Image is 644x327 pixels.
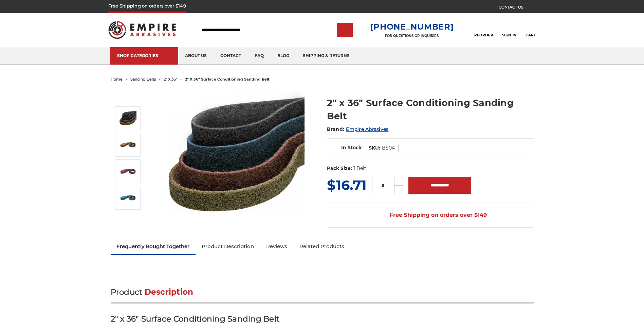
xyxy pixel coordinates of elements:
span: Reorder [474,33,493,37]
a: Frequently Bought Together [111,239,196,254]
a: Reorder [474,22,493,37]
button: Next [120,211,136,226]
a: faq [248,47,271,65]
a: Related Products [293,239,350,254]
span: 2" x 36" surface conditioning sanding belt [185,77,270,82]
span: Product [111,287,143,297]
a: 2" x 36" [164,77,177,82]
input: Submit [338,23,352,37]
img: 2" x 36" Coarse Surface Conditioning Belt [119,136,136,153]
img: 2"x36" Surface Conditioning Sanding Belts [119,110,136,127]
img: 2" x 36" Fine Surface Conditioning Belt [119,189,136,206]
a: [PHONE_NUMBER] [370,22,454,32]
h1: 2" x 36" Surface Conditioning Sanding Belt [327,96,534,123]
a: Reviews [260,239,293,254]
span: In Stock [341,144,362,151]
dt: SKU: [369,144,380,152]
a: Empire Abrasives [346,126,388,132]
img: 2" x 36" Medium Surface Conditioning Belt [119,163,136,180]
a: shipping & returns [296,47,356,65]
dd: BS04 [382,144,395,152]
span: Description [145,287,194,297]
dt: Pack Size: [327,165,352,172]
a: home [111,77,123,82]
a: Cart [526,22,536,37]
button: Previous [120,92,136,106]
p: FOR QUESTIONS OR INQUIRIES [370,34,454,38]
a: CONTACT US [499,3,536,13]
a: sanding belts [130,77,156,82]
a: about us [178,47,214,65]
dd: 1 Belt [353,165,366,172]
span: Free Shipping on orders over $149 [373,208,487,222]
a: contact [214,47,248,65]
div: SHOP CATEGORIES [117,53,171,58]
span: Brand: [327,126,345,132]
span: Cart [526,33,536,37]
a: Product Description [196,239,260,254]
span: $16.71 [327,177,367,193]
a: blog [271,47,296,65]
span: Sign In [502,33,517,37]
img: 2"x36" Surface Conditioning Sanding Belts [169,89,305,225]
img: Empire Abrasives [108,17,176,43]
